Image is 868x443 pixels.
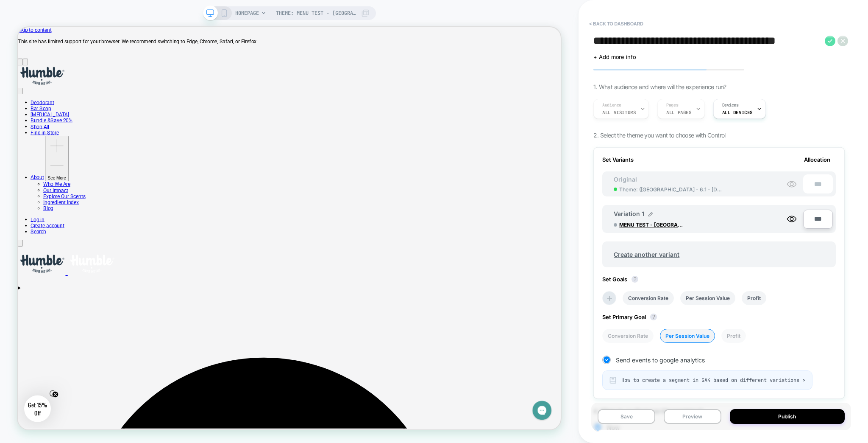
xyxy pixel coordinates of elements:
img: Humble Brands [67,301,130,330]
li: Per Session Value [660,329,715,343]
a: Bundle &Save 20% [17,121,73,129]
a: Our Impact [34,213,67,222]
span: Create another variant [605,244,688,264]
span: Set Variants [602,156,634,163]
span: + Add more info [593,53,636,60]
li: Conversion Rate [623,291,674,305]
button: Next [7,42,14,51]
span: Original [605,176,645,183]
img: alert-icon [609,377,616,384]
span: ALL DEVICES [722,109,753,115]
span: Set Primary Goal [602,314,661,320]
a: About [17,196,35,205]
a: [MEDICAL_DATA] [17,112,68,121]
li: Profit [742,291,766,305]
a: Who We Are [34,205,70,213]
span: 1. What audience and where will the experience run? [593,83,726,90]
span: MENU TEST - [GEOGRAPHIC_DATA] - 7.0 - [DATE] [619,222,683,228]
span: Allocation [804,156,830,163]
a: Bar Soap [17,104,45,112]
button: Publish [730,409,845,424]
a: Create account [17,261,62,269]
a: Ingredient Index [34,230,81,238]
button: < back to dashboard [585,17,647,31]
span: 2. Select the theme you want to choose with Control [593,132,725,139]
a: Humble Brands [67,316,130,335]
span: Save 20% [44,121,73,129]
a: Search [17,269,38,277]
span: Theme: ( [GEOGRAPHIC_DATA] - 6.1 - [DATE](Enhancify-dev) ) [619,186,723,193]
span: Send events to google analytics [616,356,705,364]
span: Devices [722,102,739,108]
a: Deodorant [17,96,48,104]
a: Explore Our Scents [34,222,90,230]
span: HOMEPAGE [235,6,259,20]
a: Find in Store [17,137,55,145]
button: ? [650,314,657,320]
img: edit [648,212,653,216]
span: Variation 1 [614,210,644,217]
span: See More [40,198,64,204]
a: Blog [34,238,47,246]
span: How to create a segment in GA4 based on different variations > [621,377,805,384]
button: ? [632,276,638,283]
button: Gorgias live chat [4,3,30,28]
li: Per Session Value [680,291,735,305]
li: Conversion Rate [602,329,654,343]
button: See More [36,145,68,205]
button: Preview [664,409,721,424]
span: Theme: MENU TEST - [GEOGRAPHIC_DATA] - 7.0 - [DATE] [276,6,356,20]
a: Shop All [17,129,42,137]
span: Set Goals [602,276,643,283]
li: Profit [721,329,746,343]
a: Log in [17,252,36,261]
button: Save [598,409,655,424]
